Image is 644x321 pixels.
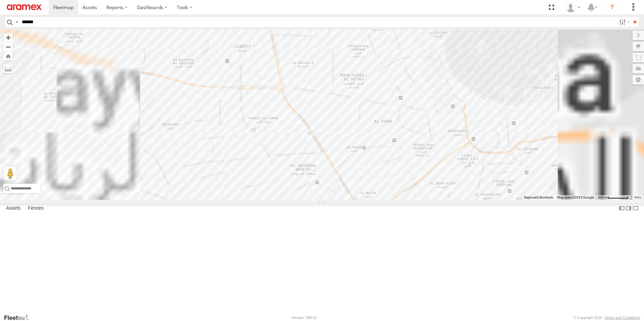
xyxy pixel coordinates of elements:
[633,75,644,84] label: Map Settings
[3,33,13,42] button: Zoom in
[3,42,13,51] button: Zoom out
[3,204,24,213] label: Assets
[573,316,640,320] div: © Copyright 2025 -
[598,195,608,199] span: 500 m
[3,51,13,61] button: Zoom Home
[616,17,631,27] label: Search Filter Options
[563,2,583,12] div: Mohammed Fahim
[625,204,632,213] label: Dock Summary Table to the Right
[3,167,17,180] button: Drag Pegman onto the map to open Street View
[524,195,553,200] button: Keyboard shortcuts
[632,204,639,213] label: Hide Summary Table
[25,204,47,213] label: Fences
[607,2,617,13] i: ?
[7,4,42,10] img: aramex-logo.svg
[634,196,641,199] a: Terms (opens in new tab)
[605,316,640,320] a: Terms and Conditions
[618,204,625,213] label: Dock Summary Table to the Left
[4,314,35,321] a: Visit our Website
[14,17,20,27] label: Search Query
[3,64,13,73] label: Measure
[557,195,594,199] span: Map data ©2025 Google
[596,195,631,200] button: Map Scale: 500 m per 58 pixels
[291,316,317,320] div: Version: 308.01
